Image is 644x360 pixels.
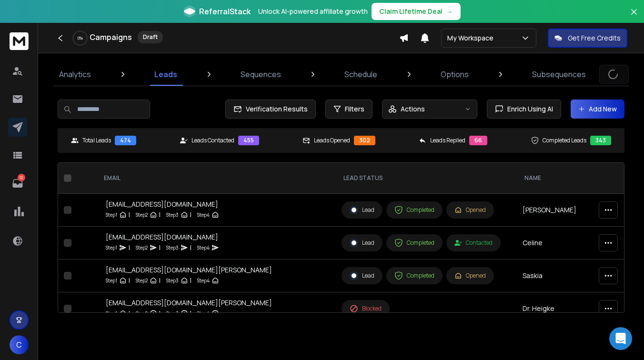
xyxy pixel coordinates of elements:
div: 302 [354,136,375,145]
span: Filters [345,104,364,114]
p: Step 1 [106,309,117,318]
a: Leads [149,63,183,86]
p: Step 4 [197,309,210,318]
button: Add New [571,100,624,119]
p: My Workspace [447,33,497,43]
span: → [446,7,453,16]
p: Actions [401,104,425,114]
a: Options [435,63,474,86]
div: Completed [394,271,434,280]
p: Step 1 [106,243,117,252]
div: [EMAIL_ADDRESS][DOMAIN_NAME] [106,232,219,242]
button: Close banner [628,6,640,29]
div: Lead [350,271,374,280]
a: 12 [8,174,27,193]
p: Step 4 [197,243,210,252]
span: ReferralStack [199,6,251,17]
div: Contacted [454,239,493,247]
a: Subsequences [526,63,592,86]
div: Completed [394,239,434,247]
div: Lead [350,206,374,214]
p: Step 3 [166,309,179,318]
p: | [159,309,161,318]
div: [EMAIL_ADDRESS][DOMAIN_NAME][PERSON_NAME] [106,265,272,275]
p: Step 3 [166,243,179,252]
div: Draft [138,31,163,43]
div: [EMAIL_ADDRESS][DOMAIN_NAME][PERSON_NAME] [106,298,272,308]
p: Leads Replied [430,137,465,144]
p: Subsequences [532,69,586,80]
p: Schedule [344,69,377,80]
p: Leads [154,69,177,80]
p: Step 4 [197,276,210,285]
p: 12 [18,174,25,181]
button: Filters [325,100,372,119]
p: | [190,276,191,285]
p: | [129,243,130,252]
p: | [159,210,161,220]
p: | [159,243,161,252]
button: C [10,335,29,354]
p: Step 3 [166,276,179,285]
a: Analytics [53,63,97,86]
p: Step 1 [106,276,117,285]
p: Sequences [241,69,281,80]
p: Step 2 [136,210,148,220]
div: Opened [454,206,486,214]
p: Step 2 [136,276,148,285]
p: | [129,210,130,220]
p: Get Free Credits [568,33,621,43]
p: Analytics [59,69,91,80]
td: Celine [517,227,593,260]
div: Blocked [350,304,382,313]
p: Leads Contacted [191,137,234,144]
p: Leads Opened [314,137,350,144]
th: LEAD STATUS [336,163,517,194]
a: Schedule [339,63,383,86]
p: | [190,210,191,220]
span: Enrich Using AI [503,104,553,114]
h1: Campaigns [90,31,132,43]
p: Step 4 [197,210,210,220]
td: Dr. Heigke [517,292,593,325]
th: EMAIL [96,163,336,194]
div: Opened [454,272,486,280]
p: 0 % [78,35,83,41]
div: 66 [469,136,487,145]
p: | [129,276,130,285]
td: [PERSON_NAME] [517,194,593,227]
p: Step 2 [136,243,148,252]
div: 343 [590,136,611,145]
p: | [190,243,191,252]
p: Unlock AI-powered affiliate growth [258,7,368,16]
div: [EMAIL_ADDRESS][DOMAIN_NAME] [106,200,219,209]
div: 455 [238,136,259,145]
button: Enrich Using AI [487,100,561,119]
button: Verification Results [225,100,316,119]
button: Claim Lifetime Deal→ [372,3,461,20]
p: Step 2 [136,309,148,318]
p: | [129,309,130,318]
p: Total Leads [82,137,111,144]
div: Lead [350,239,374,247]
a: Sequences [235,63,287,86]
p: | [159,276,161,285]
button: Get Free Credits [548,29,627,48]
div: Open Intercom Messenger [609,327,632,350]
td: Saskia [517,260,593,292]
p: Options [441,69,469,80]
div: Completed [394,206,434,214]
p: | [190,309,191,318]
p: Completed Leads [543,137,586,144]
div: 474 [115,136,136,145]
p: Step 1 [106,210,117,220]
span: Verification Results [242,104,308,114]
p: Step 3 [166,210,179,220]
th: NAME [517,163,593,194]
